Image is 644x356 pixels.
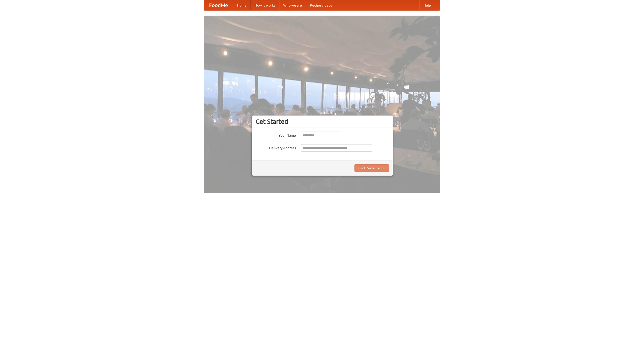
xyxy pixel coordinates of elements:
label: Delivery Address [256,144,296,150]
a: Help [419,0,435,10]
a: FoodMe [204,0,233,10]
label: Your Name [256,132,296,138]
button: Find Restaurants! [354,164,389,172]
a: Recipe videos [306,0,336,10]
a: How it works [251,0,279,10]
a: Home [233,0,251,10]
a: Who we are [279,0,306,10]
h3: Get Started [256,118,389,125]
